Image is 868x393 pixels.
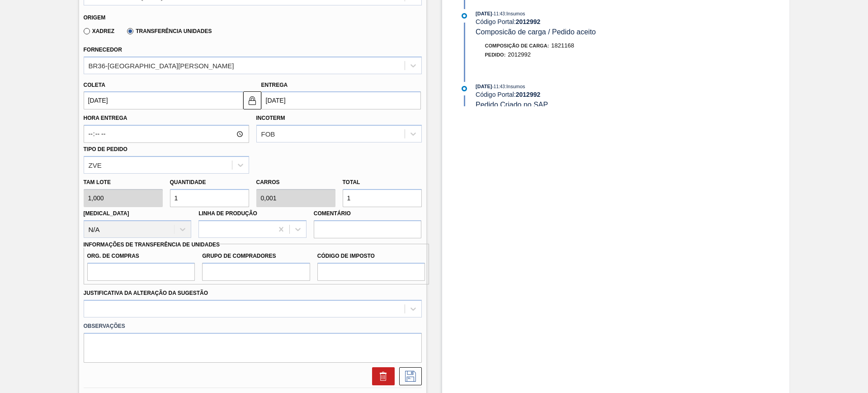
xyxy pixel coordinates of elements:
[89,161,102,169] div: ZVE
[462,13,467,19] img: atual
[256,179,280,185] label: Carros
[462,86,467,91] img: atual
[202,250,310,263] label: Grupo de Compradores
[505,84,525,89] span: : Insumos
[505,11,525,16] span: : Insumos
[476,11,492,16] span: [DATE]
[261,82,288,88] label: Entrega
[256,115,285,121] label: Incoterm
[476,18,690,25] div: Código Portal:
[485,43,549,48] span: Composição de Carga :
[492,84,505,89] span: - 11:43
[476,91,690,98] div: Código Portal:
[170,179,206,185] label: Quantidade
[314,207,422,220] label: Comentário
[516,18,541,25] strong: 2012992
[261,130,275,138] div: FOB
[198,210,257,217] label: Linha de Produção
[84,82,105,88] label: Coleta
[243,91,261,109] button: locked
[84,176,163,189] label: Tam lote
[551,42,574,49] span: 1821168
[87,250,195,263] label: Org. de Compras
[476,84,492,89] span: [DATE]
[89,62,234,69] div: BR36-[GEOGRAPHIC_DATA][PERSON_NAME]
[84,241,220,248] label: Informações de Transferência de Unidades
[127,28,212,34] label: Transferência Unidades
[84,210,129,217] label: [MEDICAL_DATA]
[84,146,127,152] label: Tipo de pedido
[476,28,596,36] span: Composicão de carga / Pedido aceito
[395,367,422,385] div: Salvar Sugestão
[84,320,422,333] label: Observações
[84,14,106,21] label: Origem
[84,47,122,53] label: Fornecedor
[368,367,395,385] div: Excluir Sugestão
[485,52,506,57] span: Pedido :
[516,91,541,98] strong: 2012992
[343,179,360,185] label: Total
[476,101,548,109] span: Pedido Criado no SAP
[247,95,258,106] img: locked
[84,91,243,109] input: dd/mm/yyyy
[317,250,425,263] label: Código de Imposto
[492,11,505,16] span: - 11:43
[84,290,208,296] label: Justificativa da Alteração da Sugestão
[508,51,531,58] span: 2012992
[84,28,115,34] label: Xadrez
[84,112,249,125] label: Hora Entrega
[261,91,421,109] input: dd/mm/yyyy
